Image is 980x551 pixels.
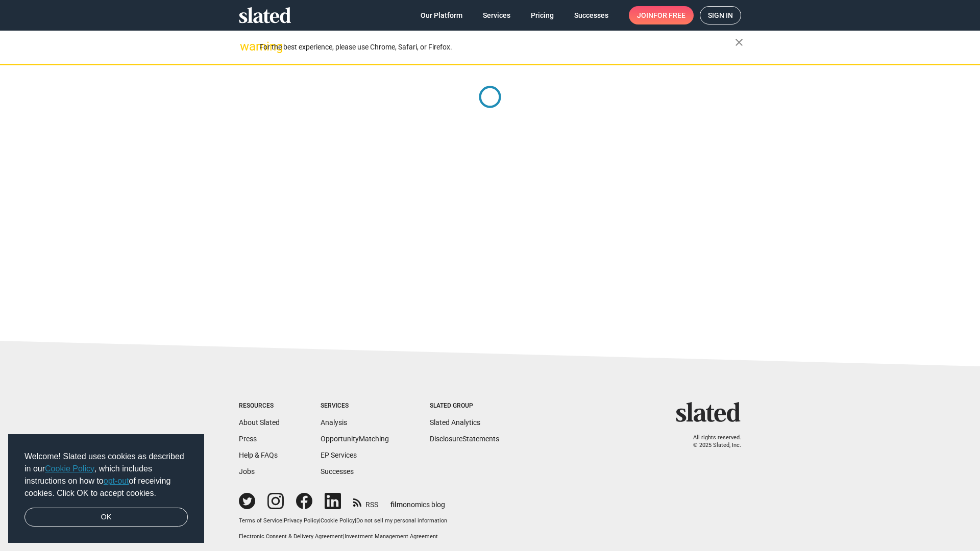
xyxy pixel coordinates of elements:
[284,517,319,524] a: Privacy Policy
[321,517,355,524] a: Cookie Policy
[8,434,204,543] div: cookieconsent
[637,6,685,24] span: Join
[430,418,480,427] a: Slated Analytics
[421,6,462,24] span: Our Platform
[566,6,617,24] a: Successes
[259,40,735,54] div: For the best experience, please use Chrome, Safari, or Firefox.
[523,6,562,24] a: Pricing
[104,477,129,485] a: opt-out
[239,451,278,459] a: Help & FAQs
[475,6,519,24] a: Services
[430,435,499,443] a: DisclosureStatements
[355,517,356,524] span: |
[321,467,354,475] a: Successes
[321,402,389,410] div: Services
[282,517,284,524] span: |
[700,6,741,24] a: Sign in
[353,494,378,510] a: RSS
[239,435,257,443] a: Press
[430,402,499,410] div: Slated Group
[629,6,694,24] a: Joinfor free
[483,6,510,24] span: Services
[24,450,188,499] span: Welcome! Slated uses cookies as described in our , which includes instructions on how to of recei...
[390,492,445,510] a: filmonomics blog
[319,517,321,524] span: |
[531,6,554,24] span: Pricing
[240,40,252,53] mat-icon: warning
[239,402,280,410] div: Resources
[653,6,685,24] span: for free
[412,6,471,24] a: Our Platform
[321,418,347,427] a: Analysis
[239,418,280,427] a: About Slated
[239,467,255,475] a: Jobs
[574,6,608,24] span: Successes
[24,508,188,527] a: dismiss cookie message
[321,451,357,459] a: EP Services
[239,517,282,524] a: Terms of Service
[343,533,345,540] span: |
[733,36,745,48] mat-icon: close
[390,500,403,509] span: film
[682,434,741,449] p: All rights reserved. © 2025 Slated, Inc.
[708,7,733,24] span: Sign in
[345,533,438,540] a: Investment Management Agreement
[356,517,447,525] button: Do not sell my personal information
[45,464,94,473] a: Cookie Policy
[239,533,343,540] a: Electronic Consent & Delivery Agreement
[321,435,389,443] a: OpportunityMatching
